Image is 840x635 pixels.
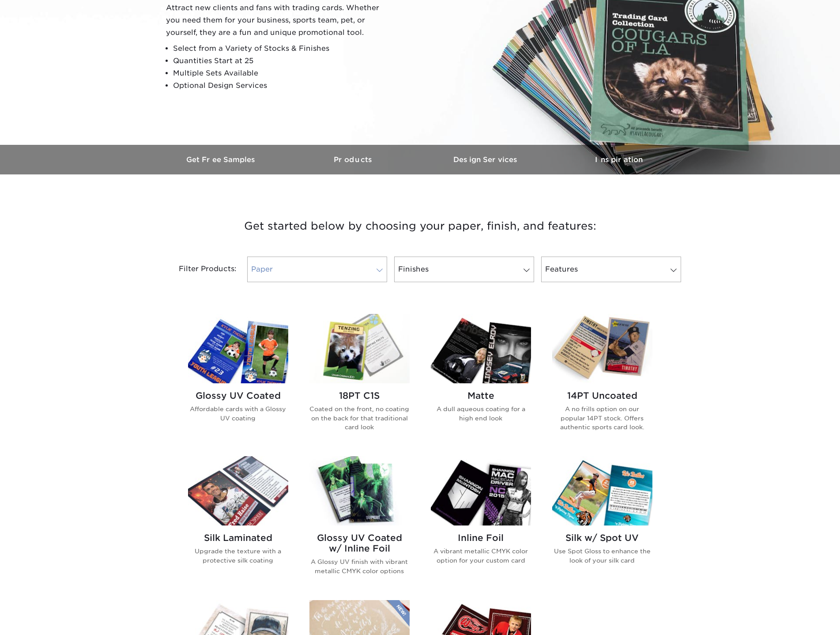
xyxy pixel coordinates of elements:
img: Inline Foil Trading Cards [431,456,531,525]
img: Silk w/ Spot UV Trading Cards [552,456,652,525]
p: Upgrade the texture with a protective silk coating [188,547,288,565]
h2: Silk w/ Spot UV [552,533,652,543]
img: Silk Laminated Trading Cards [188,456,288,525]
h2: 18PT C1S [309,390,410,401]
li: Multiple Sets Available [173,67,387,79]
h3: Inspiration [553,155,685,164]
img: Glossy UV Coated w/ Inline Foil Trading Cards [309,456,410,525]
p: Affordable cards with a Glossy UV coating [188,404,288,423]
h2: Matte [431,390,531,401]
img: Matte Trading Cards [431,314,531,383]
li: Select from a Variety of Stocks & Finishes [173,42,387,55]
p: A vibrant metallic CMYK color option for your custom card [431,547,531,565]
a: Silk w/ Spot UV Trading Cards Silk w/ Spot UV Use Spot Gloss to enhance the look of your silk card [552,456,652,590]
a: Design Services [420,145,553,174]
img: New Product [388,600,410,627]
a: Products [288,145,420,174]
img: 18PT C1S Trading Cards [309,314,410,383]
a: Glossy UV Coated Trading Cards Glossy UV Coated Affordable cards with a Glossy UV coating [188,314,288,446]
h2: 14PT Uncoated [552,390,652,401]
h2: Silk Laminated [188,533,288,543]
a: 18PT C1S Trading Cards 18PT C1S Coated on the front, no coating on the back for that traditional ... [309,314,410,446]
div: Filter Products: [155,257,244,282]
h3: Get started below by choosing your paper, finish, and features: [162,206,678,246]
li: Optional Design Services [173,79,387,92]
a: Paper [247,257,387,282]
p: A no frills option on our popular 14PT stock. Offers authentic sports card look. [552,404,652,431]
a: Features [541,257,681,282]
a: Finishes [394,257,534,282]
p: Coated on the front, no coating on the back for that traditional card look [309,404,410,431]
img: 14PT Uncoated Trading Cards [552,314,652,383]
h3: Get Free Samples [155,155,288,164]
li: Quantities Start at 25 [173,55,387,67]
a: Get Free Samples [155,145,288,174]
a: Matte Trading Cards Matte A dull aqueous coating for a high end look [431,314,531,446]
a: Silk Laminated Trading Cards Silk Laminated Upgrade the texture with a protective silk coating [188,456,288,590]
p: Attract new clients and fans with trading cards. Whether you need them for your business, sports ... [166,2,387,39]
a: Inspiration [553,145,685,174]
p: A Glossy UV finish with vibrant metallic CMYK color options [309,557,410,575]
a: Inline Foil Trading Cards Inline Foil A vibrant metallic CMYK color option for your custom card [431,456,531,590]
p: A dull aqueous coating for a high end look [431,404,531,423]
h2: Glossy UV Coated [188,390,288,401]
p: Use Spot Gloss to enhance the look of your silk card [552,547,652,565]
a: Glossy UV Coated w/ Inline Foil Trading Cards Glossy UV Coated w/ Inline Foil A Glossy UV finish ... [309,456,410,590]
h2: Inline Foil [431,533,531,543]
h2: Glossy UV Coated w/ Inline Foil [309,533,410,554]
h3: Design Services [420,155,553,164]
h3: Products [288,155,420,164]
a: 14PT Uncoated Trading Cards 14PT Uncoated A no frills option on our popular 14PT stock. Offers au... [552,314,652,446]
img: Glossy UV Coated Trading Cards [188,314,288,383]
